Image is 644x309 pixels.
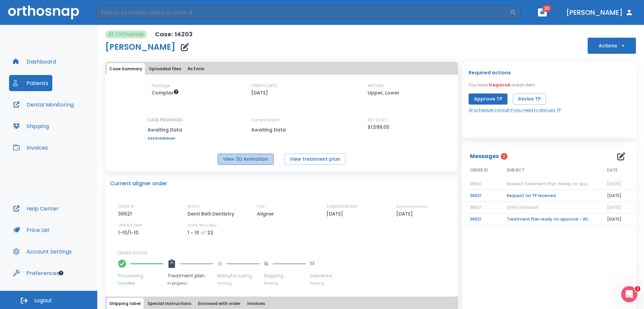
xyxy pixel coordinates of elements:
[264,272,306,279] p: Shipping
[118,204,134,210] p: ORDER ID
[607,204,622,210] span: [DATE]
[187,223,216,229] p: STEPS INCLUDED
[218,154,274,165] button: View 3D Animation
[96,6,510,19] input: Search by Patient Name or Case #
[9,200,63,217] button: Help Center
[107,63,457,75] div: tabs
[507,181,597,187] span: Revised Treatment Plan: Ready for Approval
[9,243,76,260] button: Account Settings
[501,153,507,160] span: 2
[58,270,64,276] div: Tooltip anchor
[167,281,213,286] p: In progress
[588,38,636,54] button: Actions
[368,117,387,123] p: EST COST
[148,137,183,141] a: See breakdown
[462,190,499,202] td: 36621
[201,229,206,237] p: of
[108,30,144,38] p: At Orthosnap
[9,75,52,91] button: Patients
[257,210,276,218] p: Aligner
[146,63,184,75] button: Uploaded files
[469,69,511,77] p: Required actions
[310,272,332,279] p: Delivered
[489,82,510,88] span: 1 required
[34,297,52,304] span: Logout
[167,272,213,279] p: Treatment plan
[152,89,179,96] span: Up to 50 Steps (100 aligners)
[499,214,599,225] td: Treatment Plan ready for approval - WITH EXTRACTION
[118,272,163,279] p: Processing
[396,204,427,210] p: ESTIMATED SHIP DATE
[155,30,193,38] p: Case: 14203
[599,214,636,225] td: [DATE]
[368,123,389,131] p: $1,599.00
[118,223,143,229] p: UPPER/LOWER
[599,190,636,202] td: [DATE]
[251,126,312,134] p: Awaiting Data
[469,93,507,105] button: Approve TP
[513,93,546,105] button: Revise TP
[563,6,636,18] button: [PERSON_NAME]
[148,126,183,134] p: Awaiting Data
[542,5,551,12] span: 20
[462,214,499,225] td: 36621
[105,43,175,51] h1: [PERSON_NAME]
[9,265,63,281] button: Preferences
[621,286,637,302] iframe: Intercom live chat
[368,83,384,89] p: ARCHES
[607,181,622,187] span: [DATE]
[148,117,183,123] p: CASE PROGRESS
[470,181,481,187] span: 36621
[9,96,78,113] button: Dental Monitoring
[187,210,236,218] p: Denti Belli Dentistry
[107,63,145,75] button: Case Summary
[118,281,163,286] p: Complete
[396,210,415,218] p: [DATE]
[187,229,199,237] p: 1 - 10
[251,83,277,89] p: CREATE DATE
[635,286,640,292] span: 1
[368,89,399,97] p: Upper, Lower
[152,83,170,89] p: Package
[607,167,618,173] span: DATE
[118,210,134,218] p: 36621
[217,272,260,279] p: Manufacturing
[118,250,453,256] p: ORDER STATUS
[207,229,213,237] p: 22
[9,53,60,70] button: Dashboard
[257,204,265,210] p: TYPE
[251,89,268,97] p: [DATE]
[9,140,52,156] button: Invoices
[8,5,79,19] img: Orthosnap
[251,117,312,123] p: Current Batch
[110,180,167,188] p: Current aligner order
[470,204,481,210] span: 36621
[9,118,53,134] button: Shipping
[217,281,260,286] p: Pending
[507,204,538,210] span: Ortho Intrusion
[187,204,200,210] p: OFFICE
[470,167,488,173] span: ORDER ID
[469,107,561,113] a: Or schedule consult if you need to discuss TP
[470,152,499,160] p: Messages
[326,204,358,210] p: SUBMISSION DATE
[507,167,525,173] span: SUBJECT
[326,210,345,218] p: [DATE]
[469,82,535,88] p: You have action item
[310,281,332,286] p: Pending
[185,63,207,75] button: Rx Form
[284,154,345,165] button: View treatment plan
[9,222,54,238] button: Price List
[499,190,599,202] td: Request for TP received
[264,281,306,286] p: Pending
[118,229,141,237] p: 1-10/1-10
